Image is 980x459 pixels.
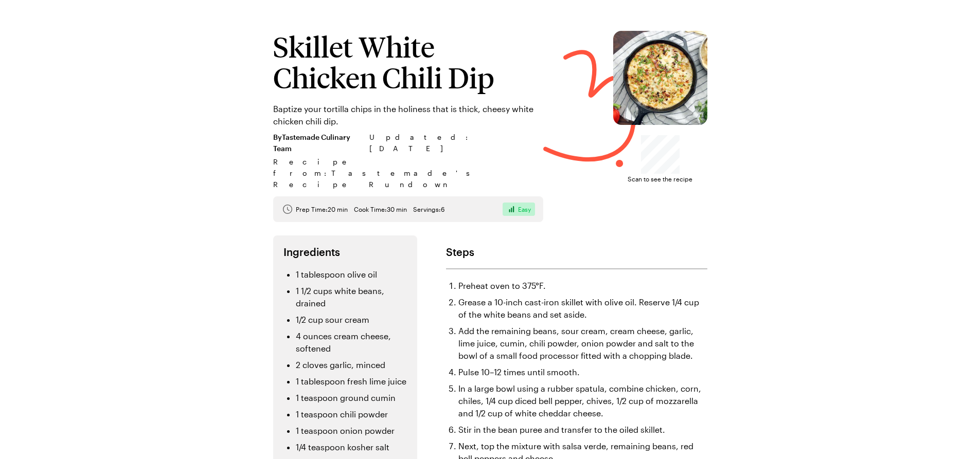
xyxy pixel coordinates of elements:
li: 4 ounces cream cheese, softened [296,330,407,355]
span: By Tastemade Culinary Team [273,132,363,154]
h2: Ingredients [283,246,407,258]
span: Prep Time: 20 min [296,205,348,213]
span: Recipe from: Tastemade's Recipe Rundown [273,156,543,190]
li: 2 cloves garlic, minced [296,359,407,371]
li: 1 teaspoon ground cumin [296,392,407,404]
span: Servings: 6 [413,205,444,213]
span: Updated : [DATE] [369,132,543,154]
li: Preheat oven to 375°F. [458,280,707,292]
span: Cook Time: 30 min [354,205,407,213]
span: Easy [518,205,531,213]
li: Pulse 10–12 times until smooth. [458,366,707,378]
img: Skillet White Chicken Chili Dip [613,31,707,125]
li: 1 tablespoon fresh lime juice [296,375,407,388]
li: 1 teaspoon onion powder [296,425,407,437]
span: Scan to see the recipe [628,174,692,184]
p: Baptize your tortilla chips in the holiness that is thick, cheesy white chicken chili dip. [273,103,543,127]
li: 1/4 teaspoon kosher salt [296,441,407,453]
h1: Skillet White Chicken Chili Dip [273,31,543,93]
li: Stir in the bean puree and transfer to the oiled skillet. [458,424,707,436]
li: 1 tablespoon olive oil [296,268,407,281]
li: 1/2 cup sour cream [296,314,407,326]
h2: Steps [446,246,707,258]
li: Grease a 10-inch cast-iron skillet with olive oil. Reserve 1/4 cup of the white beans and set aside. [458,296,707,321]
li: 1 teaspoon chili powder [296,408,407,420]
li: 1 1/2 cups white beans, drained [296,285,407,309]
li: In a large bowl using a rubber spatula, combine chicken, corn, chiles, 1/4 cup diced bell pepper,... [458,382,707,419]
li: Add the remaining beans, sour cream, cream cheese, garlic, lime juice, cumin, chili powder, onion... [458,325,707,362]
